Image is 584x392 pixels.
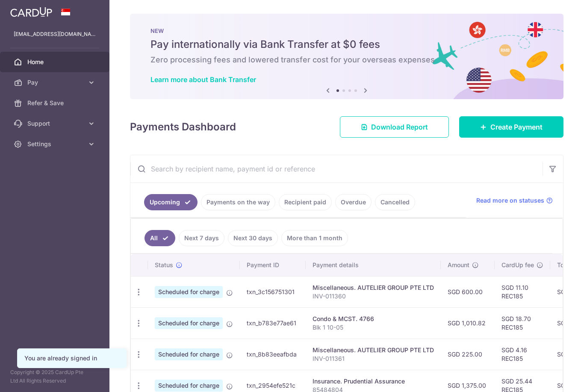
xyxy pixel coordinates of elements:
[179,230,224,246] a: Next 7 days
[501,261,534,269] span: CardUp fee
[281,230,348,246] a: More than 1 month
[313,283,434,292] div: Miscellaneous. AUTELIER GROUP PTE LTD
[306,254,441,276] th: Payment details
[375,194,415,210] a: Cancelled
[27,99,84,107] span: Refer & Save
[313,346,434,354] div: Miscellaneous. AUTELIER GROUP PTE LTD
[240,254,306,276] th: Payment ID
[240,307,306,339] td: txn_b783e77ae61
[441,339,495,370] td: SGD 225.00
[27,119,84,128] span: Support
[155,380,223,392] span: Scheduled for charge
[313,354,434,363] p: INV-011361
[201,194,275,210] a: Payments on the way
[459,116,563,138] a: Create Payment
[476,196,553,205] a: Read more on statuses
[130,119,236,135] h4: Payments Dashboard
[313,292,434,301] p: INV-011360
[145,230,175,246] a: All
[495,276,550,307] td: SGD 11.10 REC185
[150,38,543,51] h5: Pay internationally via Bank Transfer at $0 fees
[371,122,428,132] span: Download Report
[313,323,434,332] p: Blk 1 10-05
[279,194,332,210] a: Recipient paid
[144,194,198,210] a: Upcoming
[441,276,495,307] td: SGD 600.00
[10,7,52,17] img: CardUp
[476,196,544,205] span: Read more on statuses
[240,276,306,307] td: txn_3c156751301
[228,230,278,246] a: Next 30 days
[14,30,96,38] p: [EMAIL_ADDRESS][DOMAIN_NAME]
[130,14,563,99] img: Bank transfer banner
[335,194,372,210] a: Overdue
[441,307,495,339] td: SGD 1,010.82
[150,27,543,34] p: NEW
[155,317,223,329] span: Scheduled for charge
[24,354,119,363] div: You are already signed in
[495,307,550,339] td: SGD 18.70 REC185
[495,339,550,370] td: SGD 4.16 REC185
[313,315,434,323] div: Condo & MCST. 4766
[240,339,306,370] td: txn_8b83eeafbda
[130,155,543,183] input: Search by recipient name, payment id or reference
[150,55,543,65] h6: Zero processing fees and lowered transfer cost for your overseas expenses
[27,140,84,148] span: Settings
[150,75,256,84] a: Learn more about Bank Transfer
[313,377,434,386] div: Insurance. Prudential Assurance
[155,286,223,298] span: Scheduled for charge
[155,261,173,269] span: Status
[27,58,84,66] span: Home
[490,122,543,132] span: Create Payment
[448,261,469,269] span: Amount
[27,78,84,87] span: Pay
[155,348,223,360] span: Scheduled for charge
[340,116,449,138] a: Download Report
